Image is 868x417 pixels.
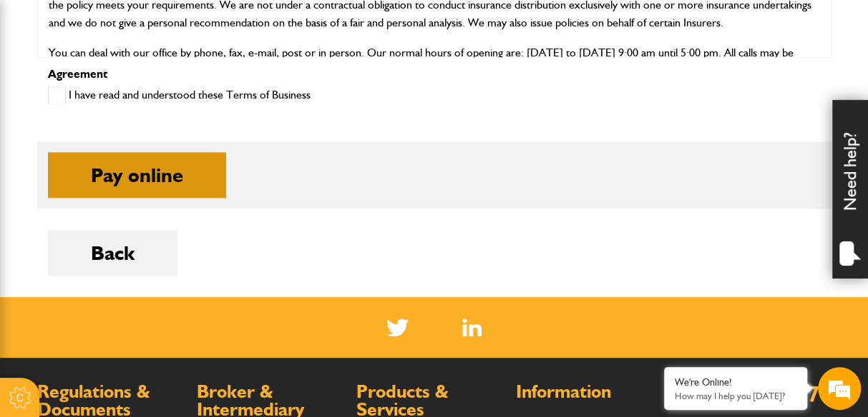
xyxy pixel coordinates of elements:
[19,216,261,248] input: Enter your phone number
[48,230,177,276] button: Back
[195,321,260,340] em: Start Chat
[675,376,796,388] div: We're Online!
[74,80,240,99] div: Chat with us now
[19,132,261,164] input: Enter your last name
[48,86,311,104] label: I have read and understood these Terms of Business
[235,7,269,41] div: Minimize live chat window
[462,318,482,336] img: Linked In
[19,174,261,206] input: Enter your email address
[49,44,820,80] p: You can deal with our office by phone, fax, e-mail, post or in person. Our normal hours of openin...
[48,152,226,198] button: Pay online
[516,383,661,401] h2: Information
[24,79,60,99] img: d_20077148190_company_1631870298795_20077148190
[832,100,868,278] div: Need help?
[675,391,796,401] p: How may I help you today?
[462,318,482,336] a: LinkedIn
[386,318,409,336] img: Twitter
[19,258,261,308] textarea: Type your message and hit 'Enter'
[48,69,821,80] p: Agreement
